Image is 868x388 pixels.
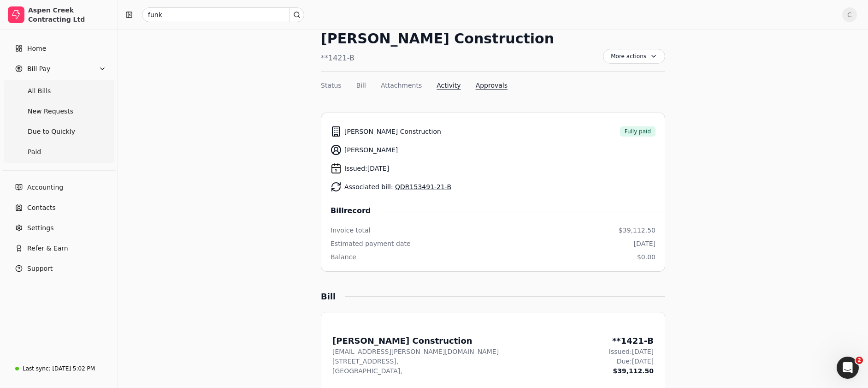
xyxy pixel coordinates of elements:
button: C [842,7,857,22]
a: Settings [4,219,114,237]
span: Paid [28,147,41,157]
div: [DATE] [634,239,655,249]
div: $39,112.50 [619,226,655,235]
iframe: Intercom live chat [837,357,859,379]
div: [PERSON_NAME] Construction [332,334,499,347]
a: Paid [6,143,112,161]
span: Contacts [27,203,56,213]
a: Contacts [4,198,114,217]
button: Support [4,259,114,278]
button: Attachments [381,81,422,90]
button: Status [321,81,342,90]
a: Due to Quickly [6,122,112,141]
a: Accounting [4,178,114,197]
div: Issued: [DATE] [609,347,654,357]
span: Home [27,44,46,54]
a: All Bills [6,82,112,100]
a: QDR153491-21-B [395,183,451,191]
span: Due to Quickly [28,127,75,137]
div: [PERSON_NAME] Construction [321,28,554,49]
div: Last sync: [23,364,50,373]
span: Support [27,264,53,274]
button: Bill [356,81,366,90]
span: [PERSON_NAME] [344,145,398,155]
span: Fully paid [625,127,651,136]
button: Activity [437,81,461,90]
a: New Requests [6,102,112,120]
input: Search [142,7,304,22]
div: Bill [321,290,345,303]
span: Issued: [DATE] [344,164,389,173]
div: Aspen Creek Contracting Ltd [28,6,110,24]
button: More actions [603,49,665,64]
span: Bill Pay [27,64,50,74]
span: 2 [856,357,863,364]
button: Refer & Earn [4,239,114,257]
span: All Bills [28,86,51,96]
div: [STREET_ADDRESS], [332,357,499,366]
span: Refer & Earn [27,244,68,253]
div: $39,112.50 [609,366,654,376]
a: Last sync:[DATE] 5:02 PM [4,360,114,377]
span: Bill record [331,205,380,216]
span: Accounting [27,183,63,192]
div: [GEOGRAPHIC_DATA], [332,366,499,376]
div: Balance [331,252,356,262]
span: Settings [27,223,53,233]
div: [EMAIL_ADDRESS][PERSON_NAME][DOMAIN_NAME] [332,347,499,357]
button: Bill Pay [4,60,114,78]
span: New Requests [28,107,73,116]
div: [DATE] 5:02 PM [52,364,95,373]
span: Associated bill: [344,182,451,192]
div: Estimated payment date [331,239,411,249]
span: [PERSON_NAME] Construction [344,127,441,137]
div: $0.00 [637,252,655,262]
div: Invoice total [331,226,371,235]
button: Approvals [476,81,508,90]
a: Home [4,39,114,58]
div: Due: [DATE] [609,357,654,366]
